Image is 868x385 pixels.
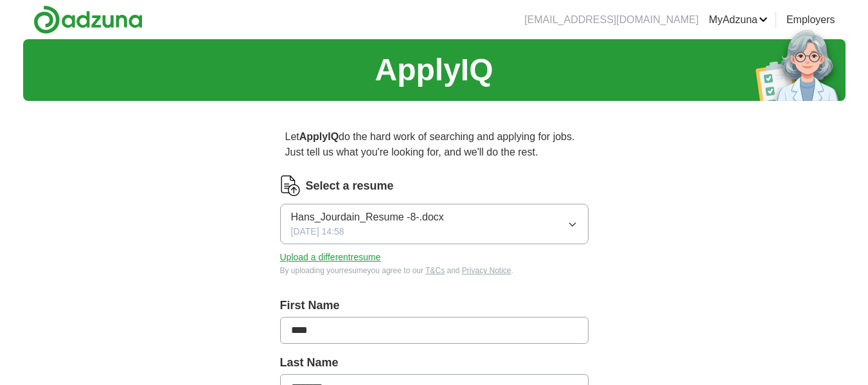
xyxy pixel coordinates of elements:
[280,354,589,372] label: Last Name
[291,210,444,225] span: Hans_Jourdain_Resume -8-.docx
[786,12,835,28] a: Employers
[280,297,589,314] label: First Name
[280,204,589,244] button: Hans_Jourdain_Resume -8-.docx[DATE] 14:58
[524,12,698,28] li: [EMAIL_ADDRESS][DOMAIN_NAME]
[280,251,381,264] button: Upload a differentresume
[280,175,301,196] img: CV Icon
[299,131,339,142] strong: ApplyIQ
[709,12,768,28] a: MyAdzuna
[425,266,445,275] a: T&Cs
[375,47,493,93] h1: ApplyIQ
[33,5,143,34] img: Adzuna logo
[280,124,589,165] p: Let do the hard work of searching and applying for jobs. Just tell us what you're looking for, an...
[291,225,344,238] span: [DATE] 14:58
[462,266,511,275] a: Privacy Notice
[280,265,589,276] div: By uploading your resume you agree to our and .
[306,177,394,195] label: Select a resume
